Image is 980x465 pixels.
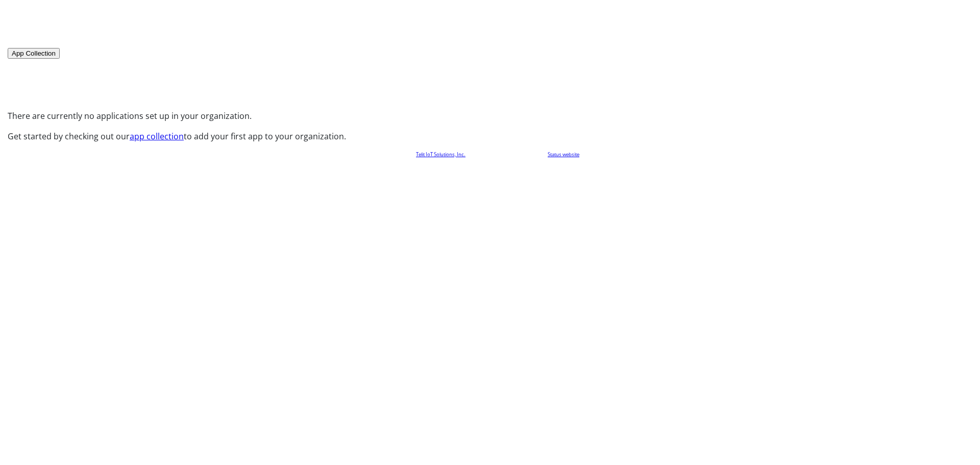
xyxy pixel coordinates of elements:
h1: Hi, [8,81,972,100]
button: App Collection [8,48,60,59]
p: © 2025 . All rights reserved. [DATE] [[DATE]] | [8,151,972,158]
a: Telit IoT Solutions, Inc. [416,151,465,158]
a: App Collection [8,47,60,58]
p: There are currently no applications set up in your organization. [8,110,972,122]
p: Get started by checking out our to add your first app to your organization. [8,130,972,142]
span: 0 apps [68,23,93,34]
a: app collection [130,131,184,142]
h1: My Apps | [8,18,972,36]
a: Status website [548,151,579,158]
